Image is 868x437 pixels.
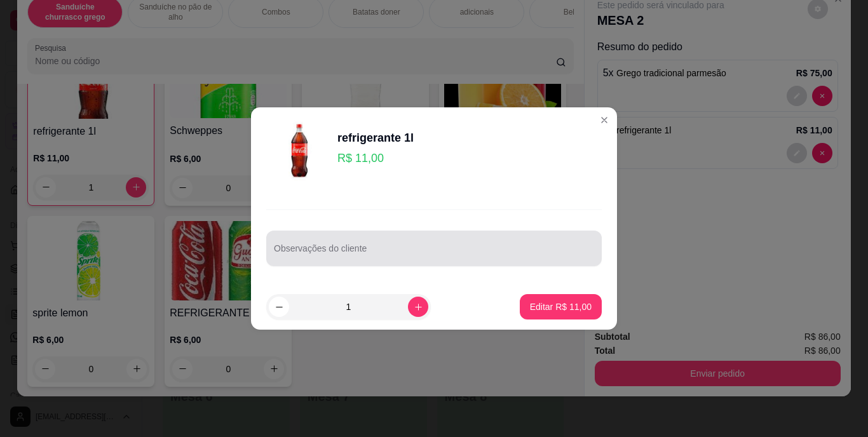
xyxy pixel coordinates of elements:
[530,300,592,313] p: Editar R$ 11,00
[408,297,428,317] button: increase-product-quantity
[337,149,414,167] p: R$ 11,00
[520,294,602,319] button: Editar R$ 11,00
[337,129,414,147] div: refrigerante 1l
[594,110,614,130] button: Close
[269,297,289,317] button: decrease-product-quantity
[266,118,330,181] img: product-image
[274,247,594,260] input: Observações do cliente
